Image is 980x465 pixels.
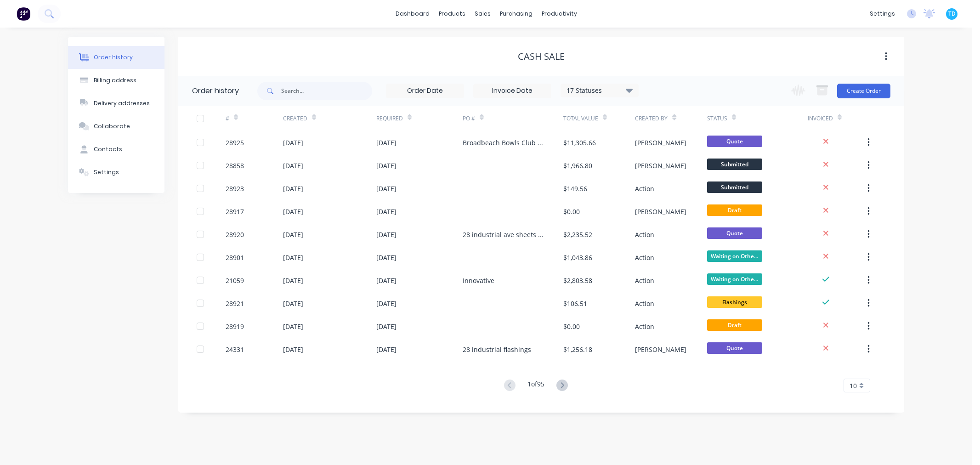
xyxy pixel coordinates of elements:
[226,106,283,131] div: #
[563,207,580,216] div: $0.00
[635,161,686,170] div: [PERSON_NAME]
[376,253,397,262] div: [DATE]
[68,92,164,115] button: Delivery addresses
[635,207,686,216] div: [PERSON_NAME]
[707,159,762,170] span: Submitted
[391,7,434,21] a: dashboard
[474,84,551,98] input: Invoice Date
[495,7,537,21] div: purchasing
[463,106,563,131] div: PO #
[463,138,545,147] div: Broadbeach Bowls Club Signs
[283,276,303,285] div: [DATE]
[283,161,303,170] div: [DATE]
[226,161,244,170] div: 28858
[850,381,857,391] span: 10
[283,184,303,193] div: [DATE]
[563,299,587,308] div: $106.51
[563,345,592,354] div: $1,256.18
[376,207,397,216] div: [DATE]
[68,46,164,69] button: Order history
[463,230,545,239] div: 28 industrial ave sheets and battens
[808,114,833,123] div: Invoiced
[192,85,239,96] div: Order history
[527,379,544,392] div: 1 of 95
[283,114,307,123] div: Created
[635,184,654,193] div: Action
[94,168,119,176] div: Settings
[226,345,244,354] div: 24331
[376,299,397,308] div: [DATE]
[376,276,397,285] div: [DATE]
[226,299,244,308] div: 28921
[463,276,494,285] div: Innovative
[563,253,592,262] div: $1,043.86
[865,7,900,21] div: settings
[226,253,244,262] div: 28901
[68,161,164,184] button: Settings
[837,84,890,98] button: Create Order
[376,230,397,239] div: [DATE]
[283,138,303,147] div: [DATE]
[563,161,592,170] div: $1,966.80
[635,345,686,354] div: [PERSON_NAME]
[635,299,654,308] div: Action
[283,253,303,262] div: [DATE]
[635,230,654,239] div: Action
[376,161,397,170] div: [DATE]
[635,138,686,147] div: [PERSON_NAME]
[94,145,122,153] div: Contacts
[707,227,762,239] span: Quote
[463,114,475,123] div: PO #
[376,106,463,131] div: Required
[518,51,565,62] div: CASH SALE
[707,106,808,131] div: Status
[563,276,592,285] div: $2,803.58
[470,7,495,21] div: sales
[563,138,596,147] div: $11,305.66
[707,114,727,123] div: Status
[283,230,303,239] div: [DATE]
[635,106,707,131] div: Created By
[635,114,668,123] div: Created By
[376,184,397,193] div: [DATE]
[635,322,654,331] div: Action
[707,319,762,331] span: Draft
[226,114,229,123] div: #
[707,136,762,147] span: Quote
[707,181,762,193] span: Submitted
[434,7,470,21] div: products
[94,53,133,62] div: Order history
[537,7,582,21] div: productivity
[283,207,303,216] div: [DATE]
[463,345,531,354] div: 28 industrial flashings
[68,138,164,161] button: Contacts
[635,276,654,285] div: Action
[94,76,136,85] div: Billing address
[68,115,164,138] button: Collaborate
[283,322,303,331] div: [DATE]
[376,322,397,331] div: [DATE]
[563,184,587,193] div: $149.56
[563,114,598,123] div: Total Value
[281,82,372,100] input: Search...
[226,322,244,331] div: 28919
[707,273,762,285] span: Waiting on Othe...
[68,69,164,92] button: Billing address
[94,122,130,130] div: Collaborate
[707,250,762,262] span: Waiting on Othe...
[563,322,580,331] div: $0.00
[948,10,956,18] span: TD
[283,345,303,354] div: [DATE]
[707,296,762,308] span: Flashings
[563,106,635,131] div: Total Value
[226,276,244,285] div: 21059
[226,138,244,147] div: 28925
[283,299,303,308] div: [DATE]
[563,230,592,239] div: $2,235.52
[561,85,638,96] div: 17 Statuses
[376,114,403,123] div: Required
[707,342,762,354] span: Quote
[386,84,464,98] input: Order Date
[226,230,244,239] div: 28920
[376,138,397,147] div: [DATE]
